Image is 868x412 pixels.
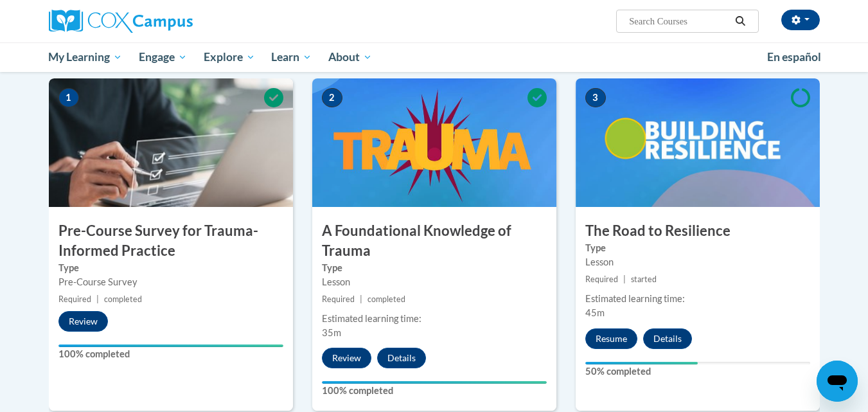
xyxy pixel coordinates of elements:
img: Course Image [312,78,556,207]
span: En español [767,50,821,64]
span: 35m [322,327,341,338]
div: Your progress [585,362,698,364]
span: completed [104,294,142,304]
iframe: Button to launch messaging window [817,361,858,402]
button: Review [322,348,371,368]
span: About [328,49,372,65]
a: Explore [195,42,263,72]
button: Resume [585,328,637,349]
span: completed [368,294,405,304]
a: Engage [130,42,195,72]
a: Cox Campus [49,10,293,33]
input: Search Courses [628,13,731,29]
label: 100% completed [322,384,547,398]
span: Explore [204,49,255,65]
div: Main menu [30,42,839,72]
h3: The Road to Resilience [576,221,820,241]
h3: Pre-Course Survey for Trauma-Informed Practice [49,221,293,261]
label: 100% completed [58,347,283,361]
span: 1 [58,88,79,107]
div: Estimated learning time: [585,292,810,306]
label: Type [585,241,810,255]
a: Learn [263,42,320,72]
label: Type [58,261,283,275]
button: Search [731,13,750,29]
span: | [623,274,626,284]
div: Lesson [322,275,547,289]
label: Type [322,261,547,275]
h3: A Foundational Knowledge of Trauma [312,221,556,261]
div: Your progress [58,345,283,347]
label: 50% completed [585,364,810,379]
span: 45m [585,307,605,318]
div: Estimated learning time: [322,312,547,326]
span: Required [322,294,355,304]
div: Your progress [322,381,547,384]
a: My Learning [40,42,131,72]
span: Engage [139,49,187,65]
div: Pre-Course Survey [58,275,283,289]
span: Required [58,294,91,304]
span: | [360,294,362,304]
div: Lesson [585,255,810,269]
img: Course Image [576,78,820,207]
img: Course Image [49,78,293,207]
span: | [96,294,99,304]
button: Review [58,311,108,332]
img: Cox Campus [49,10,193,33]
span: Learn [271,49,312,65]
button: Details [643,328,692,349]
span: 2 [322,88,342,107]
a: About [320,42,380,72]
button: Details [377,348,426,368]
span: 3 [585,88,606,107]
span: Required [585,274,618,284]
span: started [631,274,657,284]
a: En español [759,44,829,71]
span: My Learning [48,49,122,65]
button: Account Settings [781,10,820,30]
